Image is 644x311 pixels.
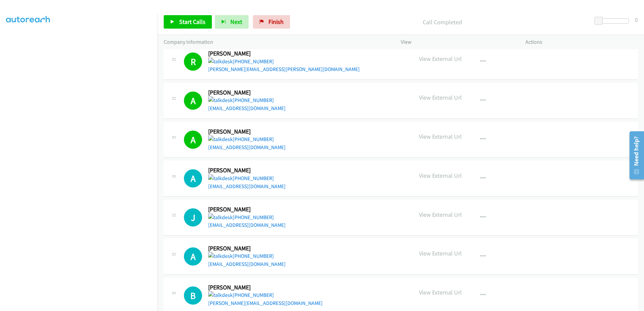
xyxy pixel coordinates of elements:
[208,66,360,72] a: [PERSON_NAME][EMAIL_ADDRESS][PERSON_NAME][DOMAIN_NAME]
[624,129,644,182] iframe: Resource Center
[184,169,202,187] h1: A
[299,18,586,27] p: Call Completed
[208,291,233,299] img: talkdesk
[253,15,290,29] a: Finish
[208,128,284,136] h2: [PERSON_NAME]
[184,286,202,305] h1: B
[208,174,233,182] img: talkdesk
[419,249,462,258] p: View External Url
[208,214,274,220] a: [PHONE_NUMBER]
[208,252,233,260] img: talkdesk
[208,58,233,66] img: talkdesk
[184,247,202,266] div: The call is yet to be attempted
[208,89,284,97] h2: [PERSON_NAME]
[164,15,212,29] a: Start Calls
[184,247,202,266] h1: A
[184,208,202,227] h1: J
[215,15,249,29] button: Next
[208,96,233,104] img: talkdesk
[208,261,286,267] a: [EMAIL_ADDRESS][DOMAIN_NAME]
[525,38,638,46] p: Actions
[208,136,274,142] a: [PHONE_NUMBER]
[635,15,638,24] div: 0
[184,169,202,187] div: The call is yet to be attempted
[401,38,513,46] p: View
[184,131,202,149] h1: A
[208,167,284,174] h2: [PERSON_NAME]
[208,50,284,58] h2: [PERSON_NAME]
[419,132,462,141] p: View External Url
[208,175,274,181] a: [PHONE_NUMBER]
[419,210,462,219] p: View External Url
[208,135,233,143] img: talkdesk
[208,97,274,103] a: [PHONE_NUMBER]
[419,54,462,63] p: View External Url
[230,18,242,26] span: Next
[184,92,202,110] h1: A
[208,206,284,213] h2: [PERSON_NAME]
[208,292,274,298] a: [PHONE_NUMBER]
[184,53,202,71] h1: R
[179,18,205,26] span: Start Calls
[268,18,284,26] span: Finish
[598,18,629,24] div: Delay between calls (in seconds)
[208,300,323,306] a: [PERSON_NAME][EMAIL_ADDRESS][DOMAIN_NAME]
[164,38,389,46] p: Company Information
[419,93,462,102] p: View External Url
[208,253,274,259] a: [PHONE_NUMBER]
[208,245,284,252] h2: [PERSON_NAME]
[208,222,286,228] a: [EMAIL_ADDRESS][DOMAIN_NAME]
[419,288,462,297] p: View External Url
[208,183,286,189] a: [EMAIL_ADDRESS][DOMAIN_NAME]
[208,144,286,150] a: [EMAIL_ADDRESS][DOMAIN_NAME]
[208,58,274,65] a: [PHONE_NUMBER]
[208,213,233,221] img: talkdesk
[208,105,286,111] a: [EMAIL_ADDRESS][DOMAIN_NAME]
[208,284,284,291] h2: [PERSON_NAME]
[419,171,462,180] p: View External Url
